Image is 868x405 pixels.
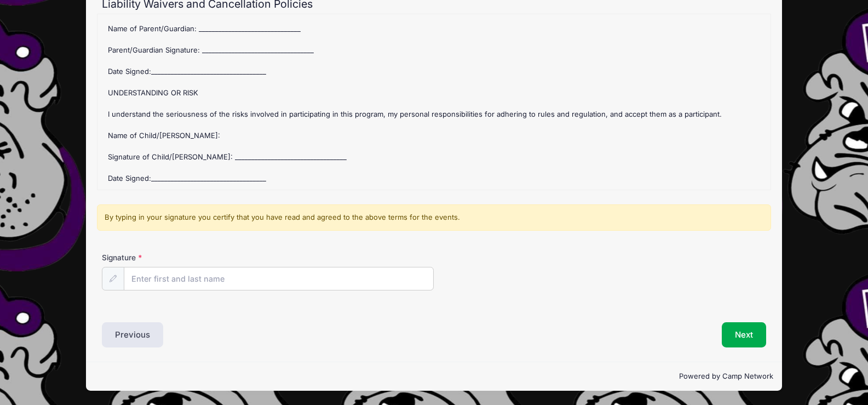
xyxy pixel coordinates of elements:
div: By typing in your signature you certify that you have read and agreed to the above terms for the ... [97,204,772,231]
p: Powered by Camp Network [95,371,773,382]
div: : Once the child starts practice, no refunds will be given out. If you choose to cancel your regi... [103,20,766,184]
button: Next [722,322,766,347]
input: Enter first and last name [124,267,434,290]
button: Previous [102,322,163,347]
label: Signature [102,252,268,263]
